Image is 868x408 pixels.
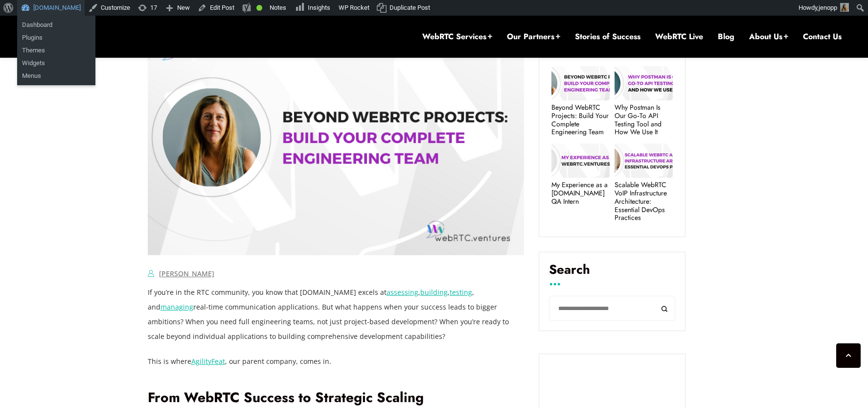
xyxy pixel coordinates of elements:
a: Themes [17,44,95,57]
label: Search [549,262,675,285]
ul: WebRTC.ventures [17,16,95,47]
a: WebRTC Services [422,31,492,42]
a: Stories of Success [575,31,640,42]
button: Search [653,296,675,321]
div: Good [256,5,262,11]
p: If you’re in the RTC community, you know that [DOMAIN_NAME] excels at , , , and real-time communi... [148,285,525,344]
span: jenopp [819,4,837,11]
span: Insights [308,4,330,11]
a: Menus [17,70,95,82]
a: About Us [749,31,788,42]
p: This is where , our parent company, comes in. [148,354,525,369]
ul: WebRTC.ventures [17,41,95,85]
a: My Experience as a [DOMAIN_NAME] QA Intern [551,181,610,205]
a: Dashboard [17,19,95,31]
a: assessing [387,288,418,297]
a: building [420,288,448,297]
a: Scalable WebRTC VoIP Infrastructure Architecture: Essential DevOps Practices [615,181,673,222]
a: WebRTC Live [655,31,703,42]
h2: From WebRTC Success to Strategic Scaling [148,389,525,407]
a: Blog [718,31,734,42]
a: [PERSON_NAME] [159,269,214,278]
a: AgilityFeat [191,357,225,366]
a: Plugins [17,31,95,44]
a: managing [160,302,193,312]
a: Widgets [17,57,95,70]
a: Why Postman Is Our Go‑To API Testing Tool and How We Use It [615,103,673,136]
a: testing [450,288,472,297]
a: Our Partners [507,31,560,42]
a: Beyond WebRTC Projects: Build Your Complete Engineering Team [551,103,610,136]
a: Contact Us [803,31,842,42]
